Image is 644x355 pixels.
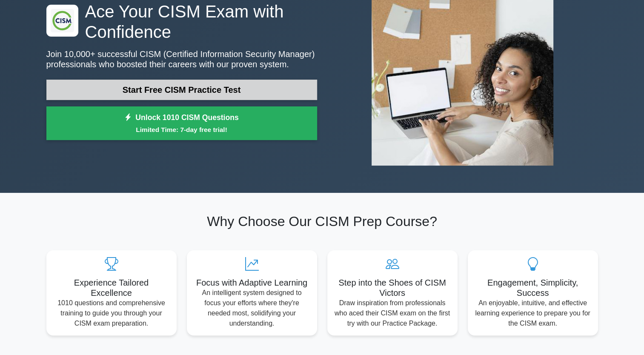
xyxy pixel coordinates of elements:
h5: Engagement, Simplicity, Success [475,278,591,298]
p: Join 10,000+ successful CISM (Certified Information Security Manager) professionals who boosted t... [46,49,317,69]
h5: Step into the Shoes of CISM Victors [334,278,451,298]
p: An intelligent system designed to focus your efforts where they're needed most, solidifying your ... [194,288,310,329]
h2: Why Choose Our CISM Prep Course? [46,213,598,229]
p: Draw inspiration from professionals who aced their CISM exam on the first try with our Practice P... [334,298,451,329]
a: Unlock 1010 CISM QuestionsLimited Time: 7-day free trial! [46,106,317,140]
h5: Experience Tailored Excellence [53,278,170,298]
p: An enjoyable, intuitive, and effective learning experience to prepare you for the CISM exam. [475,298,591,329]
a: Start Free CISM Practice Test [46,80,317,100]
h1: Ace Your CISM Exam with Confidence [46,1,317,42]
small: Limited Time: 7-day free trial! [57,125,306,135]
h5: Focus with Adaptive Learning [194,278,310,288]
p: 1010 questions and comprehensive training to guide you through your CISM exam preparation. [53,298,170,329]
